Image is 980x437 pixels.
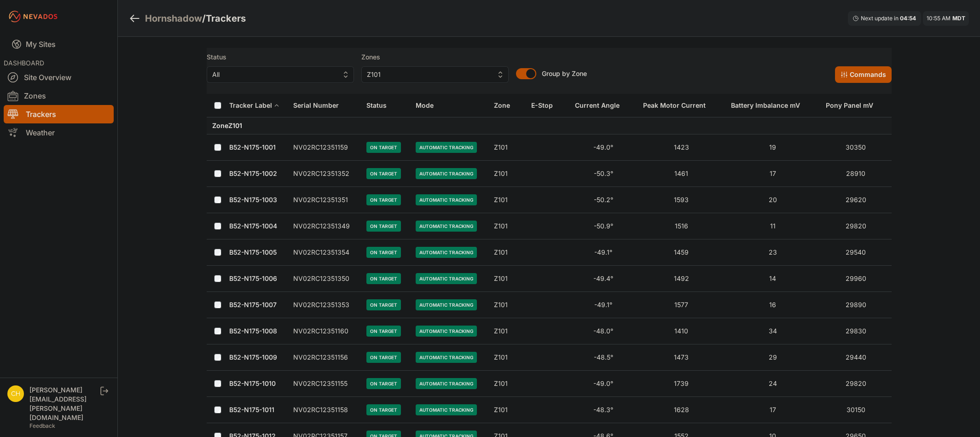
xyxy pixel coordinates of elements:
td: -50.9° [569,213,638,239]
td: 1577 [638,292,725,318]
td: Z101 [488,161,526,187]
td: 29820 [820,371,892,397]
span: Automatic Tracking [416,221,477,232]
div: Mode [416,101,434,110]
a: My Sites [4,33,114,55]
td: 14 [725,266,820,292]
td: NV02RC12351160 [288,318,361,344]
span: Next update in [861,15,899,22]
a: Trackers [4,105,114,123]
span: Automatic Tracking [416,247,477,258]
span: Automatic Tracking [416,142,477,153]
button: Peak Motor Current [643,94,713,117]
td: NV02RC12351155 [288,371,361,397]
div: 04 : 54 [900,15,916,22]
button: Commands [835,66,892,83]
td: 17 [725,397,820,423]
div: Battery Imbalance mV [731,101,800,110]
span: On Target [366,299,401,310]
td: 16 [725,292,820,318]
td: -49.1° [569,292,638,318]
div: Status [366,101,387,110]
td: -50.2° [569,187,638,213]
td: 29890 [820,292,892,318]
h3: Trackers [206,12,246,25]
td: NV02RC12351351 [288,187,361,213]
span: Automatic Tracking [416,168,477,179]
td: Zone Z101 [207,117,892,134]
td: 1461 [638,161,725,187]
td: NV02RC12351349 [288,213,361,239]
td: 23 [725,239,820,266]
td: 29540 [820,239,892,266]
span: MDT [952,15,965,22]
td: -49.4° [569,266,638,292]
button: All [207,66,354,83]
td: -50.3° [569,161,638,187]
span: Automatic Tracking [416,273,477,284]
button: Z101 [361,66,509,83]
a: B52-N175-1010 [229,379,276,387]
td: Z101 [488,371,526,397]
td: 1516 [638,213,725,239]
td: 24 [725,371,820,397]
span: On Target [366,194,401,205]
span: On Target [366,404,401,415]
td: -49.1° [569,239,638,266]
td: -49.0° [569,134,638,161]
td: NV02RC12351156 [288,344,361,371]
span: DASHBOARD [4,59,44,67]
a: B52-N175-1005 [229,248,277,256]
td: -48.5° [569,344,638,371]
td: 29820 [820,213,892,239]
span: On Target [366,326,401,337]
td: NV02RC12351352 [288,161,361,187]
td: 11 [725,213,820,239]
span: Automatic Tracking [416,352,477,363]
td: Z101 [488,239,526,266]
td: NV02RC12351353 [288,292,361,318]
button: E-Stop [531,94,560,117]
a: Feedback [29,422,55,429]
div: Peak Motor Current [643,101,706,110]
td: 20 [725,187,820,213]
a: Hornshadow [145,12,202,25]
td: 1473 [638,344,725,371]
td: Z101 [488,266,526,292]
td: Z101 [488,213,526,239]
td: Z101 [488,397,526,423]
a: B52-N175-1002 [229,169,277,177]
div: [PERSON_NAME][EMAIL_ADDRESS][PERSON_NAME][DOMAIN_NAME] [29,385,99,422]
button: Status [366,94,394,117]
td: NV02RC12351159 [288,134,361,161]
img: Nevados [7,9,59,24]
label: Zones [361,52,509,63]
td: 1423 [638,134,725,161]
button: Pony Panel mV [826,94,881,117]
a: B52-N175-1008 [229,327,277,335]
td: -48.3° [569,397,638,423]
td: 29620 [820,187,892,213]
td: 28910 [820,161,892,187]
td: Z101 [488,187,526,213]
td: 1459 [638,239,725,266]
a: B52-N175-1006 [229,274,277,282]
button: Serial Number [293,94,346,117]
button: Tracker Label [229,94,279,117]
td: 29960 [820,266,892,292]
td: 30350 [820,134,892,161]
nav: Breadcrumb [129,6,246,30]
span: On Target [366,221,401,232]
button: Battery Imbalance mV [731,94,807,117]
button: Current Angle [575,94,627,117]
a: Weather [4,123,114,142]
span: On Target [366,142,401,153]
td: 1492 [638,266,725,292]
td: 29830 [820,318,892,344]
td: -49.0° [569,371,638,397]
td: 30150 [820,397,892,423]
span: On Target [366,378,401,389]
td: 17 [725,161,820,187]
div: Zone [494,101,510,110]
span: On Target [366,273,401,284]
